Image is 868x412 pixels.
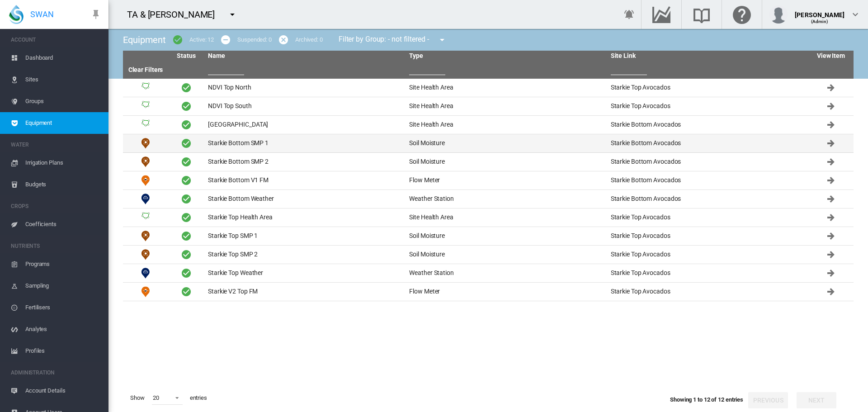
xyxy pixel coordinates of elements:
div: 20 [153,394,159,401]
div: Active: 12 [189,36,214,44]
button: icon-cancel [274,31,292,49]
span: Active [181,194,192,204]
td: Starkie Top Avocados [607,208,808,227]
md-icon: Click to go to equipment [826,138,836,149]
td: Soil Moisture [123,246,168,264]
img: 10.svg [140,194,151,204]
td: Flow Meter [123,171,168,189]
span: Budgets [25,174,101,195]
td: Starkie Bottom Avocados [607,134,808,152]
md-icon: icon-chevron-down [850,9,861,20]
md-icon: Click to go to equipment [826,212,836,223]
md-icon: icon-menu-down [437,34,448,45]
span: Groups [25,90,101,112]
td: Site Health Area [123,97,168,115]
img: profile.jpg [769,5,788,24]
span: NUTRIENTS [11,239,101,253]
td: Starkie Top Avocados [607,97,808,115]
button: Click to go to equipment [822,134,840,152]
td: Flow Meter [406,283,607,301]
span: Active [181,175,192,186]
td: Soil Moisture [406,134,607,152]
div: Archived: 0 [295,36,323,44]
td: Site Health Area [406,79,607,97]
td: Soil Moisture [406,227,607,245]
div: [PERSON_NAME] [795,7,844,16]
span: Active [181,156,192,167]
td: Site Health Area [123,116,168,134]
button: Click to go to equipment [822,227,840,245]
button: icon-minus-circle [217,31,235,49]
td: NDVI Top North [204,79,406,97]
img: 11.svg [140,156,151,167]
td: Flow Meter [123,283,168,301]
img: 9.svg [140,286,151,297]
tr: Soil Moisture Starkie Top SMP 2 Soil Moisture Starkie Top Avocados Click to go to equipment [123,246,854,264]
td: Soil Moisture [123,153,168,171]
td: Site Health Area [123,79,168,97]
img: 11.svg [140,249,151,260]
tr: Soil Moisture Starkie Top SMP 1 Soil Moisture Starkie Top Avocados Click to go to equipment [123,227,854,246]
tr: Weather Station Starkie Top Weather Weather Station Starkie Top Avocados Click to go to equipment [123,264,854,283]
md-icon: Click to go to equipment [826,249,836,260]
md-icon: Click here for help [731,9,753,20]
md-icon: Click to go to equipment [826,286,836,297]
a: Status [177,52,195,59]
button: Click to go to equipment [822,97,840,115]
td: Starkie Bottom SMP 2 [204,153,406,171]
md-icon: Click to go to equipment [826,82,836,93]
span: Active [181,82,192,93]
span: Active [181,286,192,297]
span: WATER [11,137,101,152]
td: Starkie Top Avocados [607,283,808,301]
td: Soil Moisture [406,246,607,264]
md-icon: icon-checkbox-marked-circle [172,34,183,45]
td: NDVI Top South [204,97,406,115]
td: [GEOGRAPHIC_DATA] [204,116,406,134]
img: 9.svg [140,175,151,186]
span: Show [127,390,148,406]
md-icon: Click to go to equipment [826,156,836,167]
td: Weather Station [123,264,168,282]
td: Weather Station [406,264,607,282]
a: Type [409,52,423,59]
button: icon-checkbox-marked-circle [169,31,187,49]
tr: Soil Moisture Starkie Bottom SMP 2 Soil Moisture Starkie Bottom Avocados Click to go to equipment [123,153,854,171]
td: Starkie Top Avocados [607,264,808,282]
button: icon-bell-ring [620,5,638,24]
span: ACCOUNT [11,33,101,47]
td: Starkie Top Health Area [204,208,406,227]
tr: Weather Station Starkie Bottom Weather Weather Station Starkie Bottom Avocados Click to go to equ... [123,190,854,208]
td: Starkie Bottom SMP 1 [204,134,406,152]
tr: Site Health Area Starkie Top Health Area Site Health Area Starkie Top Avocados Click to go to equ... [123,208,854,227]
td: Soil Moisture [406,153,607,171]
div: TA & [PERSON_NAME] [127,8,223,21]
tr: Site Health Area NDVI Top South Site Health Area Starkie Top Avocados Click to go to equipment [123,97,854,116]
td: Starkie Bottom V1 FM [204,171,406,189]
button: Next [797,392,836,408]
button: Click to go to equipment [822,264,840,282]
img: SWAN-Landscape-Logo-Colour-drop.png [9,5,24,24]
td: Weather Station [406,190,607,208]
span: Analytes [25,318,101,340]
span: Sites [25,69,101,90]
md-icon: icon-cancel [278,34,289,45]
td: Site Health Area [406,208,607,227]
td: Starkie Bottom Avocados [607,190,808,208]
td: Starkie Top Avocados [607,227,808,245]
span: Profiles [25,340,101,362]
span: Showing 1 to 12 of 12 entries [670,396,743,403]
md-icon: icon-bell-ring [624,9,635,20]
td: Starkie Bottom Weather [204,190,406,208]
md-icon: Click to go to equipment [826,119,836,130]
a: Clear Filters [128,66,163,73]
span: Active [181,212,192,223]
td: Starkie V2 Top FM [204,283,406,301]
button: icon-menu-down [433,31,451,49]
img: 11.svg [140,138,151,149]
button: Click to go to equipment [822,171,840,189]
span: Fertilisers [25,297,101,318]
td: Site Health Area [123,208,168,227]
md-icon: Click to go to equipment [826,231,836,242]
span: SWAN [30,9,54,20]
